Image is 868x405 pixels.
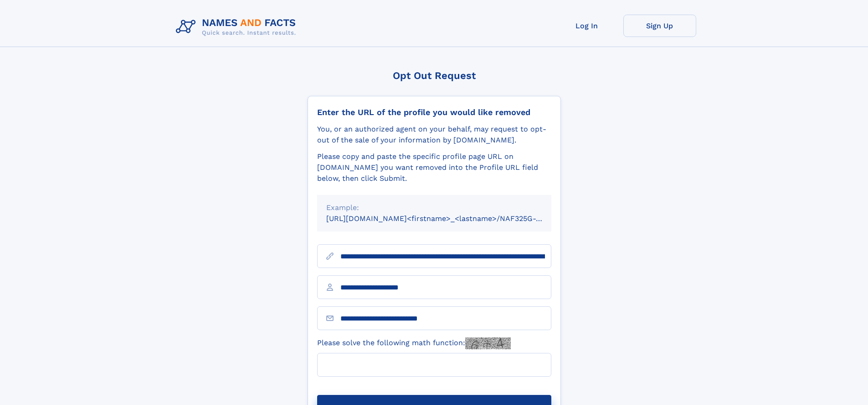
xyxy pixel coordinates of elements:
div: Example: [326,202,542,213]
label: Please solve the following math function: [317,337,511,349]
a: Log In [550,15,623,37]
div: Enter the URL of the profile you would like removed [317,107,551,117]
div: You, or an authorized agent on your behalf, may request to opt-out of the sale of your informatio... [317,124,551,146]
small: [URL][DOMAIN_NAME]<firstname>_<lastname>/NAF325G-xxxxxxxx [326,214,569,223]
a: Sign Up [623,15,696,37]
img: Logo Names and Facts [172,15,303,39]
div: Opt Out Request [308,70,561,81]
div: Please copy and paste the specific profile page URL on [DOMAIN_NAME] you want removed into the Pr... [317,151,551,184]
